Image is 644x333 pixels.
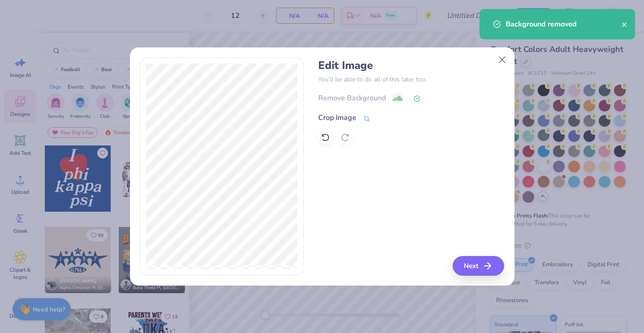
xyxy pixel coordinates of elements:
div: Background removed [506,19,622,30]
h4: Edit Image [318,59,504,72]
button: Next [453,256,504,276]
button: Close [493,51,510,68]
div: Crop Image [318,112,356,123]
p: You’ll be able to do all of this later too. [318,75,504,84]
button: close [622,19,628,30]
